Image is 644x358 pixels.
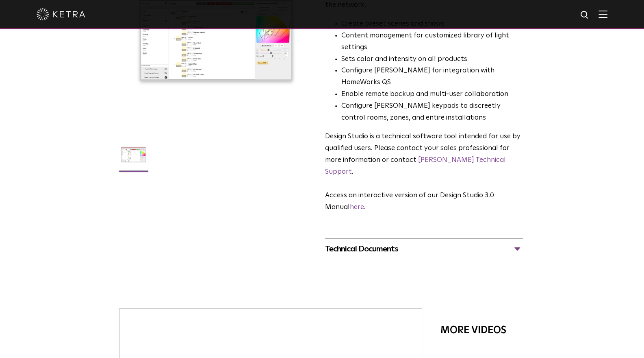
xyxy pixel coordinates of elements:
[118,139,149,176] img: DS-2.0
[37,8,85,20] img: ketra-logo-2019-white
[341,100,523,124] li: Configure [PERSON_NAME] keypads to discreetly control rooms, zones, and entire installations
[598,10,607,18] img: Hamburger%20Nav.svg
[341,89,523,100] li: Enable remote backup and multi-user collaboration
[325,242,523,255] div: Technical Documents
[440,321,513,340] div: More Videos
[325,131,523,178] p: Design Studio is a technical software tool intended for use by qualified users. Please contact yo...
[325,190,523,214] p: Access an interactive version of our Design Studio 3.0 Manual .
[350,204,364,211] a: here
[341,54,523,65] li: Sets color and intensity on all products
[325,157,506,175] a: [PERSON_NAME] Technical Support
[341,65,523,89] li: Configure [PERSON_NAME] for integration with HomeWorks QS
[580,10,590,20] img: search icon
[341,30,523,54] li: Content management for customized library of light settings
